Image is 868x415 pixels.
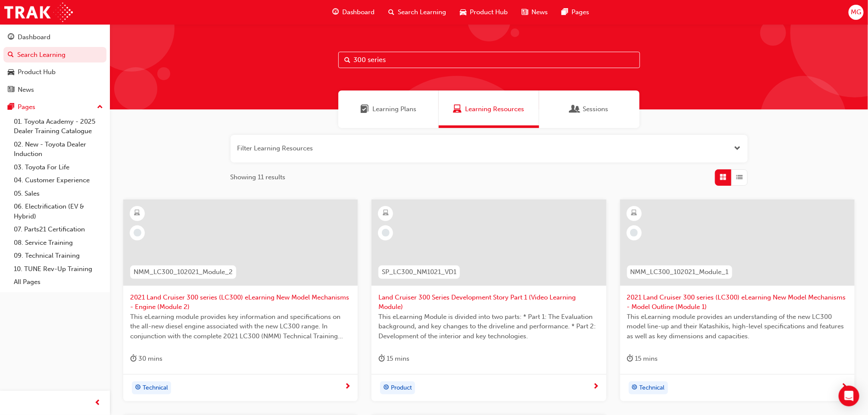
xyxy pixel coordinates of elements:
[134,208,141,219] span: learningResourceType_ELEARNING-icon
[8,86,14,94] span: news-icon
[10,200,106,223] a: 06. Electrification (EV & Hybrid)
[344,383,351,391] span: next-icon
[631,267,729,277] span: NMM_LC300_102021_Module_1
[135,382,141,393] span: target-icon
[627,353,658,364] div: 15 mins
[378,293,599,312] span: Land Cruiser 300 Series Development Story Part 1 (Video Learning Module)
[562,7,568,18] span: pages-icon
[383,208,389,219] span: learningResourceType_ELEARNING-icon
[10,174,106,187] a: 04. Customer Experience
[3,47,106,63] a: Search Learning
[3,29,106,45] a: Dashboard
[627,312,848,341] span: This eLearning module provides an understanding of the new LC300 model line-up and their Katashik...
[3,99,106,115] button: Pages
[522,7,528,18] span: news-icon
[465,104,525,114] span: Learning Resources
[620,200,855,401] a: NMM_LC300_102021_Module_12021 Land Cruiser 300 series (LC300) eLearning New Model Mechanisms - Mo...
[632,382,638,393] span: target-icon
[130,353,162,364] div: 30 mins
[372,104,416,114] span: Learning Plans
[372,200,606,401] a: SP_LC300_NM1021_VD1Land Cruiser 300 Series Development Story Part 1 (Video Learning Module)This e...
[342,7,375,17] span: Dashboard
[4,3,73,22] img: Trak
[378,353,385,364] span: duration-icon
[734,144,741,153] button: Open the filter
[18,102,35,112] div: Pages
[630,229,638,237] span: learningRecordVerb_NONE-icon
[134,229,141,237] span: learningRecordVerb_NONE-icon
[332,7,339,18] span: guage-icon
[470,7,508,17] span: Product Hub
[360,104,369,114] span: Learning Plans
[555,3,596,21] a: pages-iconPages
[572,7,590,17] span: Pages
[849,5,864,20] button: MG
[345,55,351,65] span: Search
[8,103,14,111] span: pages-icon
[627,353,634,364] span: duration-icon
[453,104,462,114] span: Learning Resources
[839,386,859,406] div: Open Intercom Messenger
[378,353,409,364] div: 15 mins
[10,115,106,138] a: 01. Toyota Academy - 2025 Dealer Training Catalogue
[18,85,34,95] div: News
[640,383,665,393] span: Technical
[134,267,233,277] span: NMM_LC300_102021_Module_2
[3,82,106,98] a: News
[97,102,103,113] span: up-icon
[398,7,446,17] span: Search Learning
[8,51,14,59] span: search-icon
[439,90,539,128] a: Learning ResourcesLearning Resources
[389,7,395,18] span: search-icon
[123,200,358,401] a: NMM_LC300_102021_Module_22021 Land Cruiser 300 series (LC300) eLearning New Model Mechanisms - En...
[130,353,137,364] span: duration-icon
[453,3,515,21] a: car-iconProduct Hub
[627,293,848,312] span: 2021 Land Cruiser 300 series (LC300) eLearning New Model Mechanisms - Model Outline (Module 1)
[571,104,579,114] span: Sessions
[736,172,743,182] span: List
[631,208,637,219] span: learningResourceType_ELEARNING-icon
[382,3,453,21] a: search-iconSearch Learning
[382,229,390,237] span: learningRecordVerb_NONE-icon
[539,90,640,128] a: SessionsSessions
[378,312,599,341] span: This eLearning Module is divided into two parts: * Part 1: The Evaluation background, and key cha...
[143,383,168,393] span: Technical
[10,275,106,289] a: All Pages
[10,249,106,262] a: 09. Technical Training
[593,383,599,391] span: next-icon
[383,382,389,393] span: target-icon
[10,236,106,250] a: 08. Service Training
[532,7,548,17] span: News
[18,67,56,77] div: Product Hub
[10,187,106,200] a: 05. Sales
[851,7,861,17] span: MG
[382,267,456,277] span: SP_LC300_NM1021_VD1
[95,398,101,409] span: prev-icon
[3,64,106,80] a: Product Hub
[841,383,848,391] span: next-icon
[10,262,106,276] a: 10. TUNE Rev-Up Training
[231,172,286,182] span: Showing 11 results
[338,90,439,128] a: Learning PlansLearning Plans
[460,7,467,18] span: car-icon
[10,161,106,174] a: 03. Toyota For Life
[130,312,351,341] span: This eLearning module provides key information and specifications on the all-new diesel engine as...
[583,104,608,114] span: Sessions
[338,52,640,68] input: Search...
[325,3,382,21] a: guage-iconDashboard
[10,138,106,161] a: 02. New - Toyota Dealer Induction
[130,293,351,312] span: 2021 Land Cruiser 300 series (LC300) eLearning New Model Mechanisms - Engine (Module 2)
[8,69,14,76] span: car-icon
[515,3,555,21] a: news-iconNews
[18,32,50,42] div: Dashboard
[3,28,106,99] button: DashboardSearch LearningProduct HubNews
[391,383,412,393] span: Product
[720,172,726,182] span: Grid
[8,34,14,41] span: guage-icon
[10,223,106,236] a: 07. Parts21 Certification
